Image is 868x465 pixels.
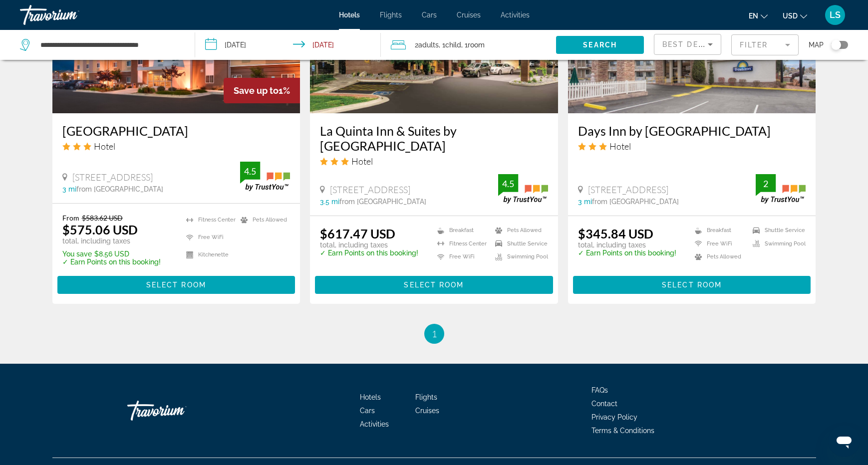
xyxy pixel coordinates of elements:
[432,253,490,261] li: Free WiFi
[591,427,654,435] a: Terms & Conditions
[240,162,290,191] img: trustyou-badge.svg
[749,8,768,23] button: Change language
[418,41,439,49] span: Adults
[76,185,163,193] span: from [GEOGRAPHIC_DATA]
[315,278,553,289] a: Select Room
[82,214,123,222] del: $583.62 USD
[578,241,676,249] p: total, including taxes
[146,281,206,289] span: Select Room
[72,172,153,183] span: [STREET_ADDRESS]
[578,123,806,138] a: Days Inn by [GEOGRAPHIC_DATA]
[380,11,402,19] span: Flights
[415,38,439,52] span: 2
[457,11,481,19] a: Cruises
[360,407,375,415] a: Cars
[588,184,668,195] span: [STREET_ADDRESS]
[20,2,120,28] a: Travorium
[62,250,92,258] span: You save
[461,38,485,52] span: , 1
[591,413,637,421] span: Privacy Policy
[320,241,418,249] p: total, including taxes
[468,41,485,49] span: Room
[756,178,776,190] div: 2
[490,253,548,261] li: Swimming Pool
[381,30,556,60] button: Travelers: 2 adults, 1 child
[609,141,631,152] span: Hotel
[320,198,339,206] span: 3.5 mi
[578,141,806,152] div: 3 star Hotel
[57,278,295,289] a: Select Room
[62,214,79,222] span: From
[809,38,824,52] span: Map
[573,276,811,294] button: Select Room
[690,226,748,234] li: Breakfast
[432,239,490,248] li: Fitness Center
[339,11,360,19] a: Hotels
[339,198,426,206] span: from [GEOGRAPHIC_DATA]
[234,85,279,96] span: Save up to
[181,231,236,243] li: Free WiFi
[731,34,799,56] button: Filter
[127,396,227,426] a: Travorium
[556,36,644,54] button: Search
[749,12,758,20] span: en
[498,174,548,204] img: trustyou-badge.svg
[592,198,679,206] span: from [GEOGRAPHIC_DATA]
[501,11,530,19] a: Activities
[662,40,714,48] span: Best Deals
[690,253,748,261] li: Pets Allowed
[591,400,617,408] a: Contact
[490,239,548,248] li: Shuttle Service
[830,10,841,20] span: LS
[822,4,848,25] button: User Menu
[360,393,381,401] a: Hotels
[690,239,748,248] li: Free WiFi
[181,214,236,226] li: Fitness Center
[422,11,437,19] a: Cars
[591,386,608,394] a: FAQs
[404,281,464,289] span: Select Room
[62,185,76,193] span: 3 mi
[583,41,617,49] span: Search
[351,156,373,167] span: Hotel
[236,214,290,226] li: Pets Allowed
[783,12,798,20] span: USD
[578,226,653,241] ins: $345.84 USD
[439,38,461,52] span: , 1
[62,123,290,138] a: [GEOGRAPHIC_DATA]
[756,174,806,204] img: trustyou-badge.svg
[578,249,676,257] p: ✓ Earn Points on this booking!
[498,178,518,190] div: 4.5
[52,324,816,344] nav: Pagination
[432,328,437,339] span: 1
[320,249,418,257] p: ✓ Earn Points on this booking!
[578,198,592,206] span: 3 mi
[320,123,548,153] a: La Quinta Inn & Suites by [GEOGRAPHIC_DATA]
[432,226,490,234] li: Breakfast
[360,420,389,428] a: Activities
[62,250,161,258] p: $8.56 USD
[62,141,290,152] div: 3 star Hotel
[824,40,848,49] button: Toggle map
[662,38,713,50] mat-select: Sort by
[415,393,437,401] a: Flights
[748,239,806,248] li: Swimming Pool
[240,165,260,177] div: 4.5
[315,276,553,294] button: Select Room
[415,407,439,415] a: Cruises
[224,78,300,103] div: 1%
